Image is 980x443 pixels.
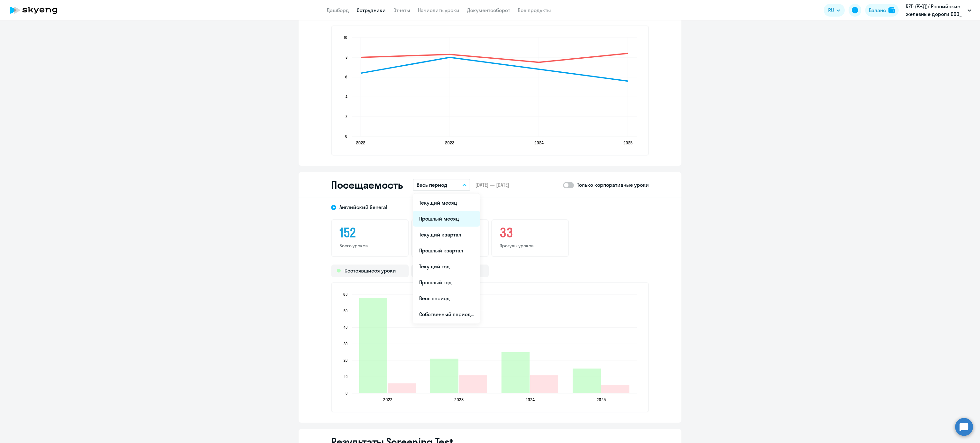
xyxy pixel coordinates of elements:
text: 50 [344,309,348,313]
text: 10 [344,35,347,40]
ul: RU [413,193,480,323]
button: RZD (РЖД)/ Российские железные дороги ООО_ KAM, КОРПОРАТИВНЫЙ УНИВЕРСИТЕТ РЖД АНО ДПО [902,3,975,18]
text: 40 [344,325,348,330]
a: Отчеты [393,7,410,13]
img: balance [888,7,895,13]
path: 2025-07-26T21:00:00.000Z Прогулы 5 [601,385,629,393]
text: 0 [345,134,347,139]
span: Английский General [339,204,387,211]
button: Весь период [413,179,470,191]
path: 2024-11-29T21:00:00.000Z Прогулы 11 [530,375,558,393]
span: [DATE] — [DATE] [475,181,509,188]
text: 2025 [623,140,633,146]
a: Начислить уроки [418,7,459,13]
p: Прогулы уроков [500,243,561,249]
div: Прогулы [411,265,489,277]
p: Весь период [417,181,447,189]
text: 60 [343,292,348,297]
text: 2023 [445,140,454,146]
a: Сотрудники [357,7,386,13]
h3: 33 [500,225,561,240]
a: Дашборд [327,7,349,13]
h3: 152 [339,225,400,240]
text: 10 [344,374,348,379]
text: 2022 [383,397,392,403]
text: 2025 [597,397,606,403]
text: 2024 [534,140,544,146]
button: Балансbalance [865,4,899,17]
p: Только корпоративные уроки [577,181,649,189]
a: Документооборот [467,7,510,13]
div: Баланс [869,6,886,14]
path: 2024-11-29T21:00:00.000Z Состоявшиеся уроки 25 [501,352,530,393]
text: 2022 [356,140,365,146]
path: 2022-12-09T21:00:00.000Z Прогулы 6 [388,383,416,393]
text: 8 [345,55,347,60]
text: 30 [344,341,348,346]
text: 0 [345,391,348,396]
h2: Посещаемость [331,178,403,191]
button: RU [824,4,845,17]
text: 20 [344,358,348,363]
a: Все продукты [518,7,551,13]
path: 2023-10-07T21:00:00.000Z Прогулы 11 [459,375,487,393]
path: 2025-07-26T21:00:00.000Z Состоявшиеся уроки 15 [573,369,601,393]
path: 2022-12-09T21:00:00.000Z Состоявшиеся уроки 58 [359,298,387,393]
p: RZD (РЖД)/ Российские железные дороги ООО_ KAM, КОРПОРАТИВНЫЙ УНИВЕРСИТЕТ РЖД АНО ДПО [906,3,965,18]
path: 2023-10-07T21:00:00.000Z Состоявшиеся уроки 21 [430,359,458,393]
text: 4 [345,94,347,99]
span: RU [828,6,834,14]
text: 2 [345,114,347,119]
text: 2024 [525,397,535,403]
text: 6 [345,75,347,79]
div: Состоявшиеся уроки [331,265,409,277]
p: Всего уроков [339,243,400,249]
text: 2023 [454,397,464,403]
